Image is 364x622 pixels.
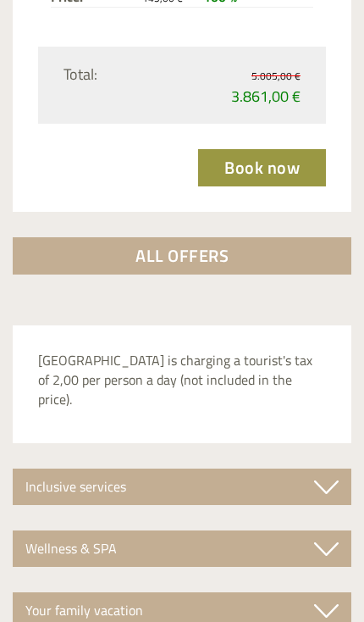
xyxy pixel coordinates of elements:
[13,237,351,275] a: ALL OFFERS
[13,530,351,567] div: Wellness & SPA
[198,149,326,186] a: Book now
[231,85,301,108] span: 3.861,00 €
[251,68,301,84] span: 5.005,00 €
[13,469,351,505] div: Inclusive services
[51,64,182,86] div: Total:
[38,351,326,409] p: [GEOGRAPHIC_DATA] is charging a tourist's tax of 2,00 per person a day (not included in the price).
